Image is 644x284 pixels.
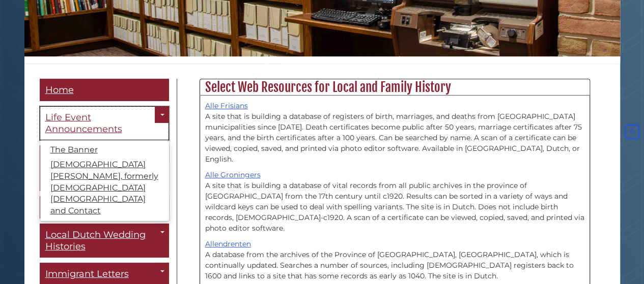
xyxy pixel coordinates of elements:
[45,112,122,135] span: Life Event Announcements
[205,170,261,179] a: Alle Groningers
[205,239,584,281] p: A database from the archives of the Province of [GEOGRAPHIC_DATA], [GEOGRAPHIC_DATA], which is co...
[40,157,169,218] a: [DEMOGRAPHIC_DATA][PERSON_NAME], formerly [DEMOGRAPHIC_DATA] [DEMOGRAPHIC_DATA] and Contact
[45,229,146,252] span: Local Dutch Wedding Histories
[205,101,584,165] p: A site that is building a database of registers of birth, marriages, and deaths from [GEOGRAPHIC_...
[45,268,129,279] span: Immigrant Letters
[205,101,248,110] a: Alle Frisians
[40,79,169,102] a: Home
[40,224,169,258] a: Local Dutch Wedding Histories
[205,239,251,248] a: Allendrenten
[45,84,74,96] span: Home
[40,143,169,157] a: The Banner
[623,128,641,137] a: Back to Top
[205,170,584,234] p: A site that is building a database of vital records from all public archives in the province of [...
[200,79,590,96] h2: Select Web Resources for Local and Family History
[40,106,169,140] a: Life Event Announcements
